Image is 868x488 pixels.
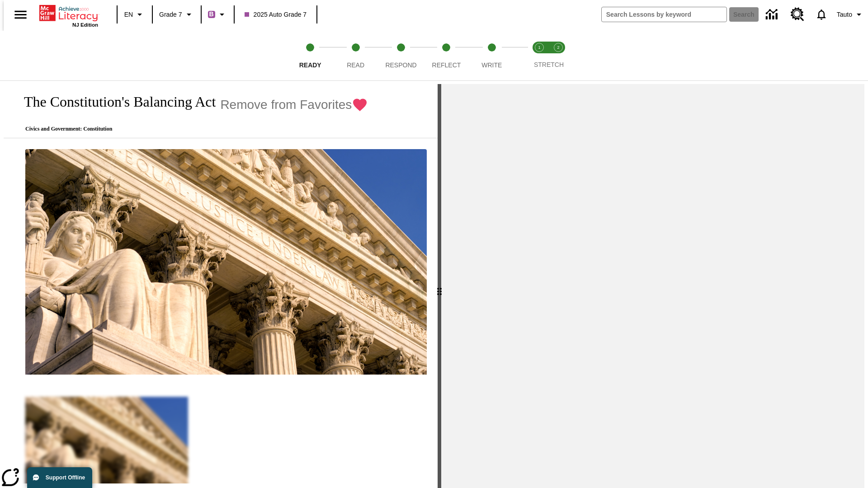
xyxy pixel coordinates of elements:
button: Ready step 1 of 5 [284,31,336,80]
button: Language: EN, Select a language [120,6,149,23]
text: 1 [538,45,540,50]
p: Civics and Government: Constitution [14,126,368,132]
button: Remove from Favorites - The Constitution's Balancing Act [220,97,368,113]
button: Write step 5 of 5 [466,31,518,80]
button: Stretch Respond step 2 of 2 [545,31,571,80]
text: 2 [557,45,559,50]
div: Home [39,3,98,28]
h1: The Constitution's Balancing Act [14,94,216,110]
div: activity [441,84,864,488]
span: Read [347,61,364,69]
button: Support Offline [27,467,92,488]
button: Respond step 3 of 5 [375,31,427,80]
span: B [209,9,214,20]
span: NJ Edition [72,22,98,28]
span: STRETCH [534,61,564,68]
span: Grade 7 [159,10,182,19]
span: Write [481,61,502,69]
span: Tauto [837,10,852,19]
span: Ready [299,61,321,69]
span: 2025 Auto Grade 7 [245,10,307,19]
button: Stretch Read step 1 of 2 [526,31,552,80]
button: Grade: Grade 7, Select a grade [156,6,198,23]
span: Reflect [432,61,461,69]
div: Press Enter or Spacebar and then press right and left arrow keys to move the slider [438,84,441,488]
span: Support Offline [46,474,85,481]
button: Open side menu [7,1,34,28]
button: Boost Class color is purple. Change class color [204,6,231,23]
span: Remove from Favorites [220,98,352,112]
a: Notifications [810,3,833,26]
a: Data Center [760,2,785,27]
button: Profile/Settings [833,6,868,23]
span: Respond [385,61,416,69]
div: reading [4,84,438,483]
input: search field [602,7,726,22]
img: The U.S. Supreme Court Building displays the phrase, "Equal Justice Under Law." [25,149,427,375]
button: Read step 2 of 5 [329,31,382,80]
a: Resource Center, Will open in new tab [785,2,810,27]
span: EN [124,10,133,19]
button: Reflect step 4 of 5 [420,31,472,80]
